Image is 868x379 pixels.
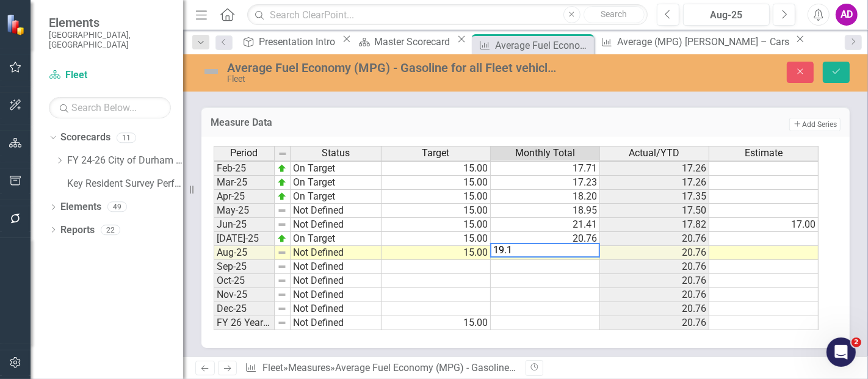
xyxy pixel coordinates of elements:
[291,162,382,176] td: On Target
[214,176,275,190] td: Mar-25
[617,34,792,49] div: Average (MPG) [PERSON_NAME] – Cars
[277,192,287,201] img: zOikAAAAAElFTkSuQmCC
[6,13,27,35] img: ClearPoint Strategy
[214,316,275,330] td: FY 26 Year End
[60,131,110,145] a: Scorecards
[227,61,559,74] div: Average Fuel Economy (MPG) - Gasoline for all Fleet vehicles
[291,288,382,302] td: Not Defined
[214,288,275,302] td: Nov-25
[687,8,765,23] div: Aug-25
[291,260,382,274] td: Not Defined
[374,34,454,49] div: Master Scorecard
[836,4,858,26] button: AD
[277,318,287,328] img: 8DAGhfEEPCf229AAAAAElFTkSuQmCC
[382,246,491,260] td: 15.00
[600,302,709,316] td: 20.76
[277,178,287,187] img: zOikAAAAAElFTkSuQmCC
[600,232,709,246] td: 20.76
[49,68,171,82] a: Fleet
[277,304,287,314] img: 8DAGhfEEPCf229AAAAAElFTkSuQmCC
[214,260,275,274] td: Sep-25
[60,200,101,214] a: Elements
[291,218,382,232] td: Not Defined
[382,232,491,246] td: 15.00
[277,164,287,173] img: zOikAAAAAElFTkSuQmCC
[214,162,275,176] td: Feb-25
[709,218,819,232] td: 17.00
[214,218,275,232] td: Jun-25
[291,204,382,218] td: Not Defined
[600,176,709,190] td: 17.26
[584,6,645,23] button: Search
[291,190,382,204] td: On Target
[291,316,382,330] td: Not Defined
[600,316,709,330] td: 20.76
[852,337,861,347] span: 2
[201,62,221,81] img: Not Defined
[382,218,491,232] td: 15.00
[214,274,275,288] td: Oct-25
[247,4,648,26] input: Search ClearPoint...
[291,232,382,246] td: On Target
[291,302,382,316] td: Not Defined
[600,260,709,274] td: 20.76
[600,190,709,204] td: 17.35
[789,118,841,131] button: Add Series
[214,232,275,246] td: [DATE]-25
[214,246,275,260] td: Aug-25
[600,288,709,302] td: 20.76
[683,4,770,26] button: Aug-25
[745,148,783,159] span: Estimate
[277,290,287,300] img: 8DAGhfEEPCf229AAAAAElFTkSuQmCC
[277,206,287,215] img: 8DAGhfEEPCf229AAAAAElFTkSuQmCC
[491,176,600,190] td: 17.23
[107,202,127,212] div: 49
[382,204,491,218] td: 15.00
[515,148,575,159] span: Monthly Total
[382,190,491,204] td: 15.00
[382,162,491,176] td: 15.00
[291,274,382,288] td: Not Defined
[214,302,275,316] td: Dec-25
[49,97,171,118] input: Search Below...
[211,117,554,128] h3: Measure Data
[117,132,136,143] div: 11
[101,225,120,235] div: 22
[60,223,95,237] a: Reports
[491,190,600,204] td: 18.20
[491,204,600,218] td: 18.95
[288,362,330,374] a: Measures
[277,248,287,258] img: 8DAGhfEEPCf229AAAAAElFTkSuQmCC
[277,276,287,286] img: 8DAGhfEEPCf229AAAAAElFTkSuQmCC
[600,162,709,176] td: 17.26
[227,74,559,84] div: Fleet
[826,337,856,367] iframe: Intercom live chat
[277,220,287,229] img: 8DAGhfEEPCf229AAAAAElFTkSuQmCC
[49,15,171,30] span: Elements
[67,177,183,191] a: Key Resident Survey Performance Scorecard
[491,232,600,246] td: 20.76
[382,176,491,190] td: 15.00
[277,234,287,244] img: zOikAAAAAElFTkSuQmCC
[600,246,709,260] td: 20.76
[422,148,450,159] span: Target
[491,162,600,176] td: 17.71
[67,154,183,168] a: FY 24-26 City of Durham Strategic Plan
[49,30,171,50] small: [GEOGRAPHIC_DATA], [GEOGRAPHIC_DATA]
[291,176,382,190] td: On Target
[495,38,591,53] div: Average Fuel Economy (MPG) - Gasoline for all Fleet vehicles
[231,148,258,159] span: Period
[214,204,275,218] td: May-25
[214,190,275,204] td: Apr-25
[600,218,709,232] td: 17.82
[601,9,627,19] span: Search
[262,362,283,374] a: Fleet
[291,246,382,260] td: Not Defined
[278,149,288,159] img: 8DAGhfEEPCf229AAAAAElFTkSuQmCC
[629,148,680,159] span: Actual/YTD
[259,34,339,49] div: Presentation Intro
[600,204,709,218] td: 17.50
[354,34,454,49] a: Master Scorecard
[382,316,491,330] td: 15.00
